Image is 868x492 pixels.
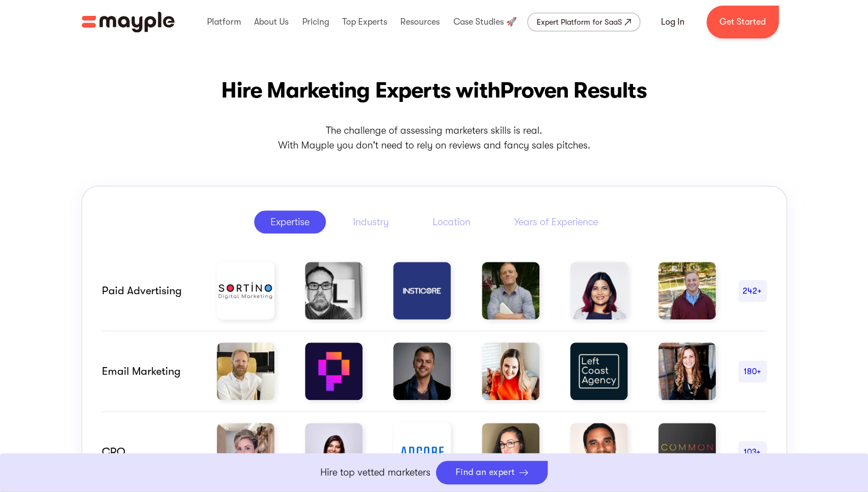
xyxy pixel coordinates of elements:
a: Log In [648,9,698,35]
p: The challenge of assessing marketers skills is real. With Mayple you don't need to rely on review... [82,123,787,153]
span: Proven Results [500,78,647,103]
div: Pricing [299,4,331,39]
a: Expert Platform for SaaS [527,13,640,31]
div: About Us [251,4,291,39]
a: Get Started [706,5,779,38]
div: 180+ [738,365,767,378]
div: CRO [102,445,195,459]
div: Resources [398,4,442,39]
a: home [82,12,175,32]
div: Expert Platform for SaaS [537,15,622,28]
div: Paid advertising [102,284,195,298]
div: 242+ [738,284,767,298]
div: Top Experts [340,4,390,39]
div: Platform [204,4,244,39]
div: Years of Experience [514,215,598,228]
div: Industry [353,215,389,228]
h2: Hire Marketing Experts with [82,75,787,106]
div: 103+ [738,445,767,459]
img: Mayple logo [82,12,175,32]
div: Location [433,215,470,228]
div: email marketing [102,365,195,378]
div: Expertise [271,215,309,228]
